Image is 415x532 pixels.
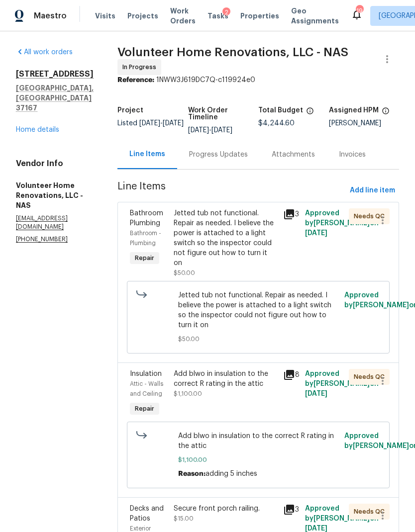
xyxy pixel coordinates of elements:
[139,120,160,127] span: [DATE]
[131,404,158,414] span: Repair
[189,150,248,160] div: Progress Updates
[305,230,327,237] span: [DATE]
[291,6,339,26] span: Geo Assignments
[117,107,143,114] h5: Project
[188,127,209,134] span: [DATE]
[354,372,389,382] span: Needs QC
[339,150,366,160] div: Invoices
[283,369,299,381] div: 8
[139,120,184,127] span: -
[174,391,202,397] span: $1,100.00
[130,505,164,522] span: Decks and Patios
[188,127,232,134] span: -
[174,516,194,522] span: $15.00
[170,6,196,26] span: Work Orders
[174,369,277,389] div: Add blwo in insulation to the correct R rating in the attic
[354,211,389,221] span: Needs QC
[16,159,94,169] h4: Vendor Info
[174,208,277,268] div: Jetted tub not functional. Repair as needed. I believe the power is attached to a light switch so...
[95,11,115,21] span: Visits
[174,504,277,514] div: Secure front porch railing.
[382,107,390,120] span: The hpm assigned to this work order.
[178,470,206,477] span: Reason:
[329,120,400,127] div: [PERSON_NAME]
[346,181,399,200] button: Add line item
[117,181,346,200] span: Line Items
[178,334,339,344] span: $50.00
[305,525,327,532] span: [DATE]
[117,46,348,58] span: Volunteer Home Renovations, LLC - NAS
[283,504,299,516] div: 3
[163,120,184,127] span: [DATE]
[211,127,232,134] span: [DATE]
[130,210,163,227] span: Bathroom Plumbing
[131,253,158,263] span: Repair
[178,290,339,330] span: Jetted tub not functional. Repair as needed. I believe the power is attached to a light switch so...
[16,49,73,56] a: All work orders
[283,208,299,220] div: 3
[305,370,379,397] span: Approved by [PERSON_NAME] on
[117,77,154,84] b: Reference:
[354,507,389,517] span: Needs QC
[16,180,94,210] h5: Volunteer Home Renovations, LLC - NAS
[130,381,163,397] span: Attic - Walls and Ceiling
[129,149,165,159] div: Line Items
[130,230,161,246] span: Bathroom - Plumbing
[272,150,315,160] div: Attachments
[117,120,184,127] span: Listed
[16,126,59,133] a: Home details
[350,184,395,197] span: Add line item
[188,107,259,121] h5: Work Order Timeline
[178,455,339,465] span: $1,100.00
[305,210,379,237] span: Approved by [PERSON_NAME] on
[206,470,257,477] span: adding 5 inches
[306,107,314,120] span: The total cost of line items that have been proposed by Opendoor. This sum includes line items th...
[258,107,303,114] h5: Total Budget
[356,6,363,16] div: 19
[122,62,160,72] span: In Progress
[34,11,67,21] span: Maestro
[127,11,158,21] span: Projects
[178,431,339,451] span: Add blwo in insulation to the correct R rating in the attic
[305,390,327,397] span: [DATE]
[240,11,279,21] span: Properties
[258,120,295,127] span: $4,244.60
[305,505,379,532] span: Approved by [PERSON_NAME] on
[130,370,162,377] span: Insulation
[329,107,379,114] h5: Assigned HPM
[117,75,399,85] div: 1NWW3J619DC7Q-c119924e0
[222,7,230,17] div: 2
[174,270,195,276] span: $50.00
[207,12,228,19] span: Tasks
